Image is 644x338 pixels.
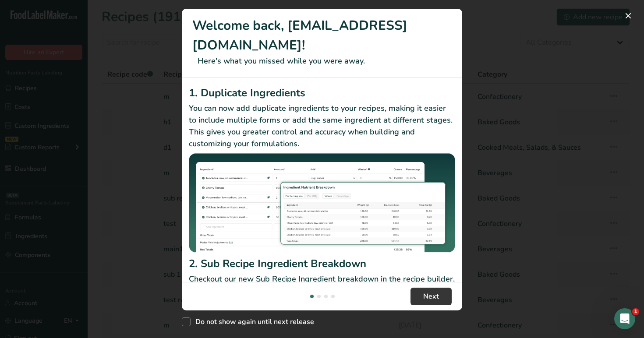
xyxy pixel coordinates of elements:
h1: Welcome back, [EMAIL_ADDRESS][DOMAIN_NAME]! [192,16,452,55]
h2: 2. Sub Recipe Ingredient Breakdown [189,256,455,271]
p: Checkout our new Sub Recipe Ingredient breakdown in the recipe builder. You can now see your Reci... [189,273,455,309]
p: You can now add duplicate ingredients to your recipes, making it easier to include multiple forms... [189,102,455,150]
button: Next [410,288,452,305]
span: Do not show again until next release [191,317,314,326]
img: Duplicate Ingredients [189,153,455,253]
span: 1 [632,308,639,315]
p: Here's what you missed while you were away. [192,55,452,67]
h2: 1. Duplicate Ingredients [189,85,455,101]
iframe: Intercom live chat [614,308,635,329]
span: Next [423,291,439,302]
